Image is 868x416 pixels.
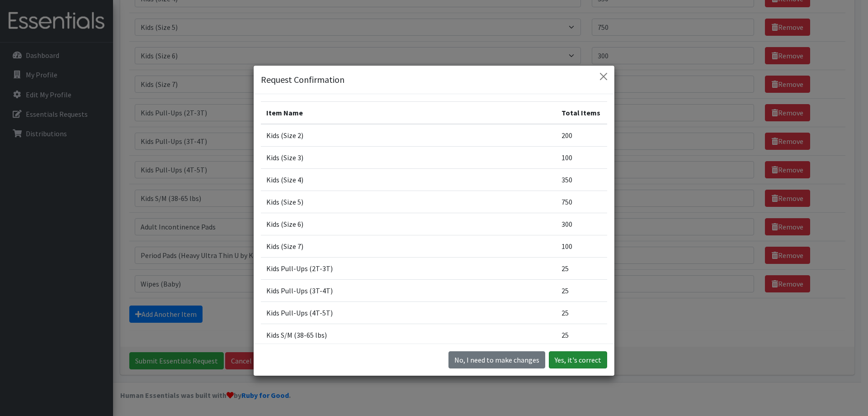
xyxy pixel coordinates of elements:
[596,69,611,84] button: Close
[448,351,545,368] button: No I need to make changes
[556,324,607,346] td: 25
[261,213,556,235] td: Kids (Size 6)
[261,191,556,213] td: Kids (Size 5)
[261,235,556,257] td: Kids (Size 7)
[556,168,607,191] td: 350
[261,257,556,279] td: Kids Pull-Ups (2T-3T)
[549,351,607,368] button: Yes, it's correct
[261,324,556,346] td: Kids S/M (38-65 lbs)
[556,146,607,168] td: 100
[556,301,607,324] td: 25
[556,191,607,213] td: 750
[556,213,607,235] td: 300
[556,235,607,257] td: 100
[261,301,556,324] td: Kids Pull-Ups (4T-5T)
[261,101,556,124] th: Item Name
[261,279,556,301] td: Kids Pull-Ups (3T-4T)
[261,168,556,191] td: Kids (Size 4)
[556,124,607,147] td: 200
[261,124,556,147] td: Kids (Size 2)
[261,73,344,86] h5: Request Confirmation
[556,257,607,279] td: 25
[261,146,556,168] td: Kids (Size 3)
[556,279,607,301] td: 25
[556,101,607,124] th: Total Items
